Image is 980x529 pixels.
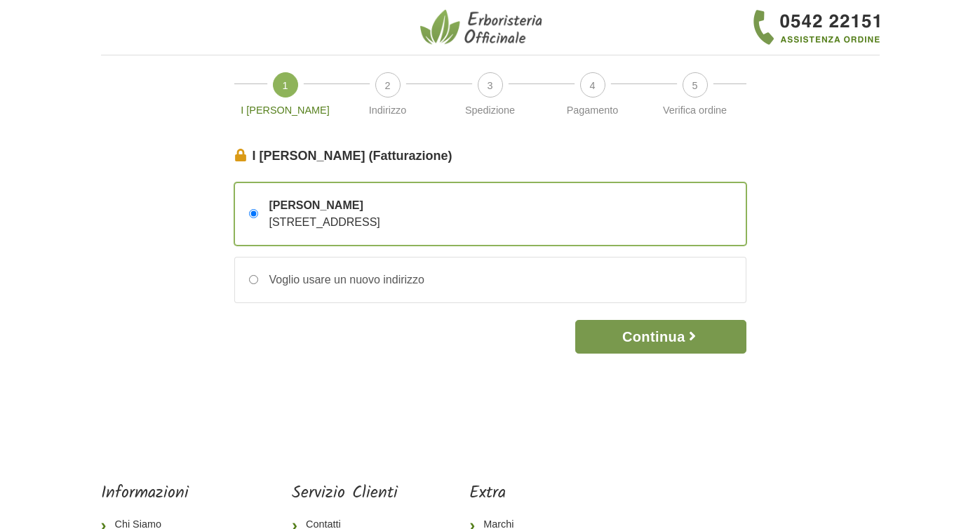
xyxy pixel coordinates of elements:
[420,8,546,46] img: Erboristeria Officinale
[273,72,298,98] span: 1
[258,272,424,288] div: Voglio usare un nuovo indirizzo
[249,209,258,218] input: [PERSON_NAME] [STREET_ADDRESS]
[269,216,380,228] span: [STREET_ADDRESS]
[269,197,380,214] span: [PERSON_NAME]
[292,483,398,504] h5: Servizio Clienti
[101,483,220,504] h5: Informazioni
[575,320,746,354] button: Continua
[240,103,331,119] p: I [PERSON_NAME]
[234,147,746,166] legend: I [PERSON_NAME] (Fatturazione)
[469,483,562,504] h5: Extra
[249,275,258,284] input: Voglio usare un nuovo indirizzo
